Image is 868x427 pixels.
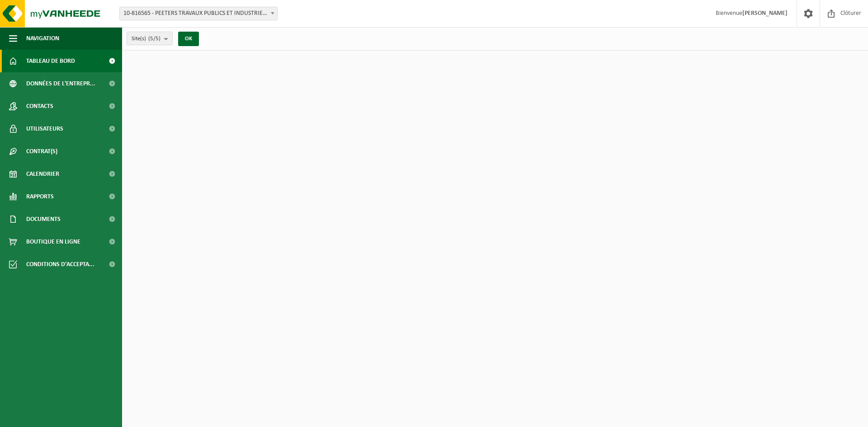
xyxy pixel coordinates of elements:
[26,50,75,72] span: Tableau de bord
[26,163,59,185] span: Calendrier
[148,36,160,42] count: (5/5)
[26,230,80,253] span: Boutique en ligne
[26,185,54,208] span: Rapports
[26,117,63,140] span: Utilisateurs
[26,253,94,276] span: Conditions d'accepta...
[132,32,160,46] span: Site(s)
[26,140,57,163] span: Contrat(s)
[26,95,53,117] span: Contacts
[127,32,173,45] button: Site(s)(5/5)
[26,208,61,230] span: Documents
[742,10,788,17] strong: [PERSON_NAME]
[26,27,59,50] span: Navigation
[119,7,278,20] span: 10-816565 - PEETERS TRAVAUX PUBLICS ET INDUSTRIELS SA - FLÉMALLE
[120,7,277,20] span: 10-816565 - PEETERS TRAVAUX PUBLICS ET INDUSTRIELS SA - FLÉMALLE
[26,72,95,95] span: Données de l'entrepr...
[178,32,199,46] button: OK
